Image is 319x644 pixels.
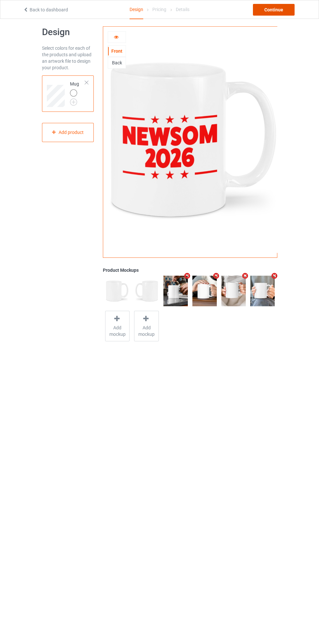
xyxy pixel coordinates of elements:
img: regular.jpg [134,276,159,306]
div: Select colors for each of the products and upload an artwork file to design your product. [42,45,94,71]
div: Add mockup [134,311,159,341]
div: Details [176,0,189,19]
i: Remove mockup [212,272,220,279]
img: regular.jpg [163,276,188,306]
img: regular.jpg [221,276,246,306]
div: Front [108,48,126,54]
span: Add mockup [105,324,129,337]
img: regular.jpg [250,276,275,306]
div: Pricing [152,0,166,19]
div: Mug [70,81,86,103]
i: Remove mockup [270,272,278,279]
div: Back [108,59,126,66]
div: Mug [42,75,94,112]
div: Add product [42,123,94,142]
h1: Design [42,26,94,38]
img: regular.jpg [105,276,130,306]
i: Remove mockup [183,272,191,279]
img: svg+xml;base64,PD94bWwgdmVyc2lvbj0iMS4wIiBlbmNvZGluZz0iVVRGLTgiPz4KPHN2ZyB3aWR0aD0iMjJweCIgaGVpZ2... [70,99,77,106]
a: Back to dashboard [23,7,68,12]
div: Continue [253,4,295,16]
div: Design [130,0,143,19]
span: Add mockup [134,324,158,337]
div: Product Mockups [103,267,277,273]
i: Remove mockup [241,272,249,279]
img: regular.jpg [192,276,217,306]
div: Add mockup [105,311,130,341]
